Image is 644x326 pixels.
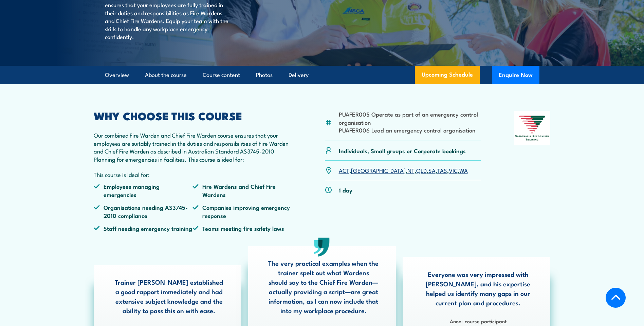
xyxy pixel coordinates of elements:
img: Nationally Recognised Training logo. [514,111,551,145]
a: TAS [437,166,447,174]
a: NT [407,166,415,174]
a: Course content [203,66,240,84]
li: Fire Wardens and Chief Fire Wardens [192,182,292,198]
p: Individuals, Small groups or Corporate bookings [339,147,466,155]
li: Staff needing emergency training [94,224,193,232]
p: 1 day [339,186,352,194]
li: Employees managing emergencies [94,182,193,198]
p: Our combined Fire Warden and Chief Fire Warden course ensures that your employees are suitably tr... [94,131,292,163]
li: Companies improving emergency response [192,203,292,219]
strong: Anon- course participant [450,317,507,325]
p: This course is ideal for: [94,170,292,178]
li: Teams meeting fire safety laws [192,224,292,232]
p: Everyone was very impressed with [PERSON_NAME], and his expertise helped us identify many gaps in... [423,269,533,307]
a: Overview [105,66,129,84]
button: Enquire Now [492,66,539,84]
a: Photos [256,66,273,84]
h2: WHY CHOOSE THIS COURSE [94,111,292,120]
li: Organisations needing AS3745-2010 compliance [94,203,193,219]
a: [GEOGRAPHIC_DATA] [351,166,406,174]
a: VIC [449,166,458,174]
a: WA [459,166,468,174]
a: ACT [339,166,349,174]
a: SA [428,166,436,174]
li: PUAFER006 Lead an emergency control organisation [339,126,481,134]
a: Delivery [289,66,309,84]
p: Trainer [PERSON_NAME] established a good rapport immediately and had extensive subject knowledge ... [114,277,224,315]
p: The very practical examples when the trainer spelt out what Wardens should say to the Chief Fire ... [268,258,379,315]
a: About the course [145,66,187,84]
li: PUAFER005 Operate as part of an emergency control organisation [339,110,481,126]
a: Upcoming Schedule [415,66,480,84]
p: , , , , , , , [339,166,468,174]
a: QLD [416,166,427,174]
